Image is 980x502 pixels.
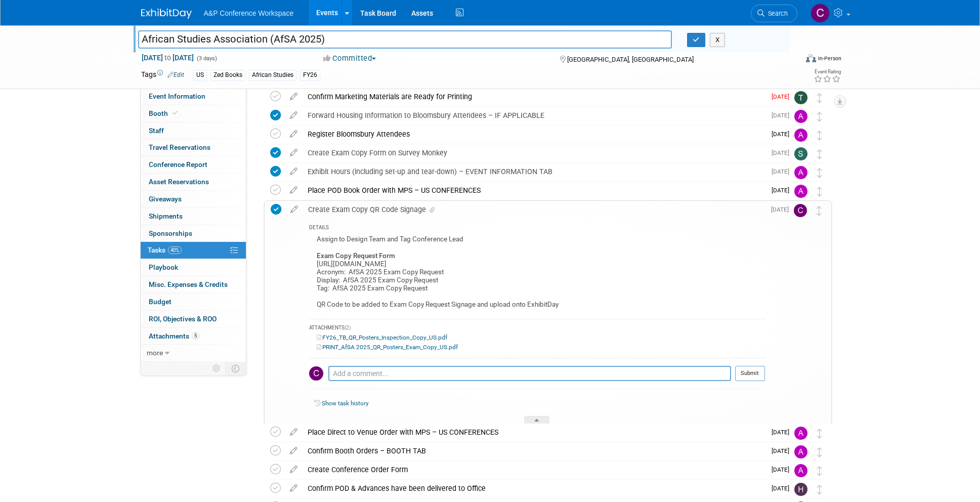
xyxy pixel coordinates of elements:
span: [DATE] [771,206,794,213]
a: FY26_TB_QR_Posters_Inspection_Copy_US.pdf [317,334,447,341]
span: (3 days) [196,55,217,62]
td: Tags [141,69,184,81]
span: Misc. Expenses & Credits [149,280,228,288]
div: Create Conference Order Form [303,461,765,478]
div: Create Exam Copy QR Code Signage [303,201,765,218]
a: Tasks40% [141,242,246,259]
img: Christine Ritchlin [811,4,830,23]
div: Exhibit Hours (including set-up and tear-down) – EVENT INFORMATION TAB [303,163,765,180]
button: X [710,33,726,47]
span: [GEOGRAPHIC_DATA], [GEOGRAPHIC_DATA] [567,56,694,63]
span: Playbook [149,263,178,271]
img: Amanda Oney [794,110,807,123]
a: Search [751,5,797,22]
span: [DATE] [772,93,794,100]
span: Search [764,10,788,17]
span: Staff [149,127,164,135]
img: Amanda Oney [794,129,807,142]
i: Move task [817,429,822,438]
i: Move task [817,112,822,121]
div: US [193,70,207,80]
td: Toggle Event Tabs [225,362,246,375]
i: Move task [817,149,822,159]
i: Booth reservation complete [173,110,178,116]
a: edit [285,148,303,157]
img: Hannah Siegel [794,483,807,496]
img: Amanda Oney [794,166,807,179]
a: Show task history [322,400,368,407]
span: Travel Reservations [149,143,210,151]
span: [DATE] [772,131,794,138]
a: Staff [141,122,246,139]
div: ATTACHMENTS [309,324,765,333]
div: Event Rating [814,69,841,74]
a: edit [285,428,303,437]
a: Budget [141,294,246,310]
span: [DATE] [DATE] [141,53,194,62]
td: Personalize Event Tab Strip [208,362,226,375]
span: A&P Conference Workspace [204,9,294,17]
span: ROI, Objectives & ROO [149,315,217,323]
span: Giveaways [149,195,182,203]
img: Amanda Oney [794,185,807,198]
button: Committed [320,53,380,64]
span: [DATE] [772,485,794,492]
span: [DATE] [772,447,794,454]
i: Move task [817,131,822,140]
a: edit [285,167,303,176]
a: Conference Report [141,156,246,173]
div: DETAILS [309,224,765,233]
span: Asset Reservations [149,178,209,186]
span: [DATE] [772,187,794,194]
span: (2) [345,325,351,330]
i: Move task [817,187,822,196]
a: edit [285,205,303,214]
span: [DATE] [772,149,794,156]
i: Move task [817,466,822,476]
a: Sponsorships [141,225,246,242]
div: Create Exam Copy Form on Survey Monkey [303,144,765,161]
div: Place Direct to Venue Order with MPS – US CONFERENCES [303,424,765,441]
a: Booth [141,105,246,122]
span: 40% [168,246,182,254]
a: Misc. Expenses & Credits [141,276,246,293]
a: Attachments5 [141,328,246,345]
a: Giveaways [141,191,246,207]
div: Forward Housing Information to Bloomsbury Attendees – IF APPLICABLE [303,107,765,124]
div: Zed Books [210,70,245,80]
div: African Studies [249,70,296,80]
span: Conference Report [149,160,207,169]
a: Playbook [141,259,246,276]
div: Register Bloomsbury Attendees [303,126,765,143]
a: ROI, Objectives & ROO [141,311,246,327]
a: Edit [167,71,184,78]
span: Sponsorships [149,229,192,237]
div: Place POD Book Order with MPS – US CONFERENCES [303,182,765,199]
img: Samantha Klein [794,147,807,160]
div: In-Person [818,55,841,62]
div: Confirm Booth Orders – BOOTH TAB [303,442,765,459]
img: Format-Inperson.png [806,54,816,62]
span: 5 [192,332,199,340]
span: [DATE] [772,168,794,175]
span: to [163,54,173,62]
a: edit [285,111,303,120]
a: Travel Reservations [141,139,246,156]
div: Event Format [738,53,842,68]
span: [DATE] [772,429,794,436]
img: ExhibitDay [141,9,192,19]
b: Exam Copy Request Form [317,252,395,260]
span: [DATE] [772,112,794,119]
i: Move task [817,447,822,457]
a: Event Information [141,88,246,105]
button: Submit [735,366,765,381]
a: edit [285,484,303,493]
img: Christine Ritchlin [794,204,807,217]
img: Amanda Oney [794,427,807,440]
span: Attachments [149,332,199,340]
a: edit [285,446,303,455]
img: Christine Ritchlin [309,366,323,381]
div: Confirm POD & Advances have been delivered to Office [303,480,765,497]
a: edit [285,130,303,139]
a: edit [285,92,303,101]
